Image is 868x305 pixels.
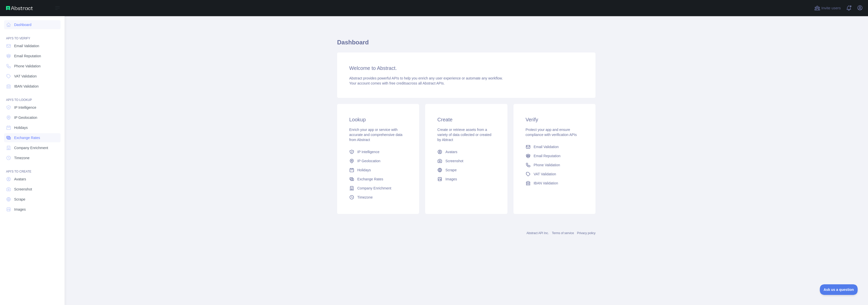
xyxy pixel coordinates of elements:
[347,193,409,202] a: Timezone
[534,172,556,177] span: VAT Validation
[4,185,61,194] a: Screenshot
[14,115,37,120] span: IP Geolocation
[437,116,495,123] h3: Create
[357,186,391,191] span: Company Enrichment
[14,207,26,212] span: Images
[14,53,41,59] span: Email Reputation
[445,168,456,173] span: Scrape
[357,195,373,200] span: Timezone
[4,30,61,40] div: API'S TO VERIFY
[435,156,497,165] a: Screenshot
[357,149,379,154] span: IP Intelligence
[534,144,559,149] span: Email Validation
[14,84,39,89] span: IBAN Validation
[821,5,841,11] span: Invite users
[524,142,585,151] a: Email Validation
[527,231,549,235] a: Abstract API Inc.
[820,284,858,295] iframe: Toggle Customer Support
[349,128,402,142] span: Enrich your app or service with accurate and comprehensive data from Abstract
[526,128,577,137] span: Protect your app and ensure compliance with verification APIs
[4,82,61,91] a: IBAN Validation
[524,179,585,188] a: IBAN Validation
[347,147,409,156] a: IP Intelligence
[337,38,595,50] h1: Dashboard
[526,116,583,123] h3: Verify
[435,165,497,175] a: Scrape
[4,175,61,184] a: Avatars
[4,123,61,132] a: Holidays
[445,149,457,154] span: Avatars
[813,4,842,12] button: Invite users
[4,163,61,174] div: API'S TO CREATE
[14,43,39,48] span: Email Validation
[445,158,463,163] span: Screenshot
[534,181,558,186] span: IBAN Validation
[349,116,407,123] h3: Lookup
[357,158,381,163] span: IP Geolocation
[14,64,41,69] span: Phone Validation
[349,81,445,85] span: Your account comes with across all Abstract APIs.
[14,197,25,202] span: Scrape
[534,153,561,158] span: Email Reputation
[577,231,595,235] a: Privacy policy
[347,165,409,175] a: Holidays
[14,74,37,79] span: VAT Validation
[4,153,61,162] a: Timezone
[4,20,61,29] a: Dashboard
[389,81,407,85] span: free credits
[4,62,61,71] a: Phone Validation
[445,177,457,182] span: Images
[435,175,497,184] a: Images
[4,72,61,81] a: VAT Validation
[437,128,491,142] span: Create or retrieve assets from a variety of data collected or created by Abtract
[349,76,503,80] span: Abstract provides powerful APIs to help you enrich any user experience or automate any workflow.
[347,175,409,184] a: Exchange Rates
[347,184,409,193] a: Company Enrichment
[6,6,33,10] img: Abstract API
[14,177,26,182] span: Avatars
[14,155,30,160] span: Timezone
[4,133,61,142] a: Exchange Rates
[524,170,585,179] a: VAT Validation
[347,156,409,165] a: IP Geolocation
[4,195,61,204] a: Scrape
[357,168,371,173] span: Holidays
[4,205,61,214] a: Images
[349,65,583,72] h3: Welcome to Abstract.
[524,151,585,160] a: Email Reputation
[4,92,61,102] div: API'S TO LOOKUP
[435,147,497,156] a: Avatars
[14,105,36,110] span: IP Intelligence
[4,143,61,152] a: Company Enrichment
[14,145,48,150] span: Company Enrichment
[534,162,560,168] span: Phone Validation
[357,177,383,182] span: Exchange Rates
[14,187,32,192] span: Screenshot
[552,231,574,235] a: Terms of service
[524,160,585,170] a: Phone Validation
[4,113,61,122] a: IP Geolocation
[14,125,28,130] span: Holidays
[4,41,61,50] a: Email Validation
[14,135,40,140] span: Exchange Rates
[4,51,61,61] a: Email Reputation
[4,103,61,112] a: IP Intelligence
